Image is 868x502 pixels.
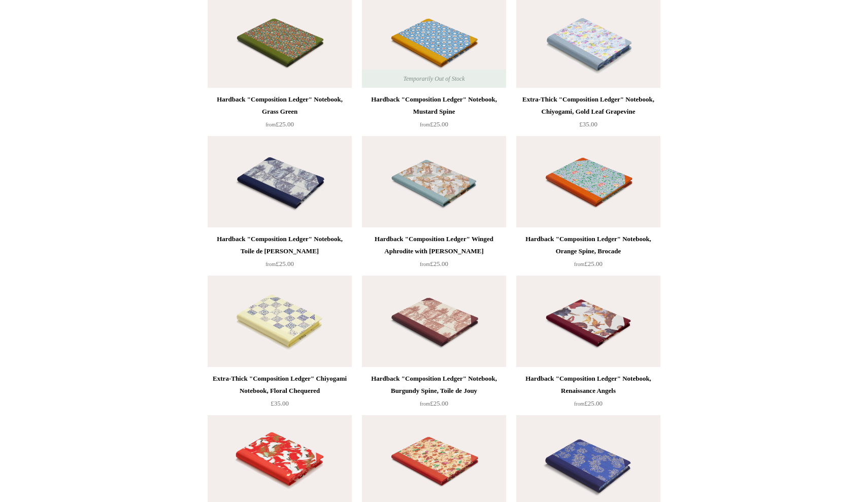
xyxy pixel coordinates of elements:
[208,93,352,135] a: Hardback "Composition Ledger" Notebook, Grass Green from£25.00
[362,136,506,227] a: Hardback "Composition Ledger" Winged Aphrodite with Cherubs Hardback "Composition Ledger" Winged ...
[265,120,294,128] span: £25.00
[393,70,475,88] span: Temporarily Out of Stock
[265,260,294,267] span: £25.00
[362,276,506,367] img: Hardback "Composition Ledger" Notebook, Burgundy Spine, Toile de Jouy
[208,136,352,227] img: Hardback "Composition Ledger" Notebook, Toile de Jouy
[516,136,660,227] img: Hardback "Composition Ledger" Notebook, Orange Spine, Brocade
[362,373,506,414] a: Hardback "Composition Ledger" Notebook, Burgundy Spine, Toile de Jouy from£25.00
[420,120,448,128] span: £25.00
[208,276,352,367] a: Extra-Thick "Composition Ledger" Chiyogami Notebook, Floral Chequered Extra-Thick "Composition Le...
[574,260,603,267] span: £25.00
[362,136,506,227] img: Hardback "Composition Ledger" Winged Aphrodite with Cherubs
[210,373,349,397] div: Extra-Thick "Composition Ledger" Chiyogami Notebook, Floral Chequered
[208,136,352,227] a: Hardback "Composition Ledger" Notebook, Toile de Jouy Hardback "Composition Ledger" Notebook, Toi...
[265,122,276,127] span: from
[210,233,349,257] div: Hardback "Composition Ledger" Notebook, Toile de [PERSON_NAME]
[208,276,352,367] img: Extra-Thick "Composition Ledger" Chiyogami Notebook, Floral Chequered
[208,233,352,275] a: Hardback "Composition Ledger" Notebook, Toile de [PERSON_NAME] from£25.00
[516,93,660,135] a: Extra-Thick "Composition Ledger" Notebook, Chiyogami, Gold Leaf Grapevine £35.00
[364,233,504,257] div: Hardback "Composition Ledger" Winged Aphrodite with [PERSON_NAME]
[519,93,658,118] div: Extra-Thick "Composition Ledger" Notebook, Chiyogami, Gold Leaf Grapevine
[364,373,504,397] div: Hardback "Composition Ledger" Notebook, Burgundy Spine, Toile de Jouy
[574,401,584,407] span: from
[519,373,658,397] div: Hardback "Composition Ledger" Notebook, Renaissance Angels
[210,93,349,118] div: Hardback "Composition Ledger" Notebook, Grass Green
[265,261,276,267] span: from
[516,276,660,367] img: Hardback "Composition Ledger" Notebook, Renaissance Angels
[364,93,504,118] div: Hardback "Composition Ledger" Notebook, Mustard Spine
[420,399,448,407] span: £25.00
[208,373,352,414] a: Extra-Thick "Composition Ledger" Chiyogami Notebook, Floral Chequered £35.00
[579,120,597,128] span: £35.00
[362,233,506,275] a: Hardback "Composition Ledger" Winged Aphrodite with [PERSON_NAME] from£25.00
[516,276,660,367] a: Hardback "Composition Ledger" Notebook, Renaissance Angels Hardback "Composition Ledger" Notebook...
[362,276,506,367] a: Hardback "Composition Ledger" Notebook, Burgundy Spine, Toile de Jouy Hardback "Composition Ledge...
[574,261,584,267] span: from
[516,373,660,414] a: Hardback "Composition Ledger" Notebook, Renaissance Angels from£25.00
[574,399,603,407] span: £25.00
[519,233,658,257] div: Hardback "Composition Ledger" Notebook, Orange Spine, Brocade
[362,93,506,135] a: Hardback "Composition Ledger" Notebook, Mustard Spine from£25.00
[420,260,448,267] span: £25.00
[420,122,430,127] span: from
[420,401,430,407] span: from
[516,136,660,227] a: Hardback "Composition Ledger" Notebook, Orange Spine, Brocade Hardback "Composition Ledger" Noteb...
[516,233,660,275] a: Hardback "Composition Ledger" Notebook, Orange Spine, Brocade from£25.00
[271,399,289,407] span: £35.00
[420,261,430,267] span: from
